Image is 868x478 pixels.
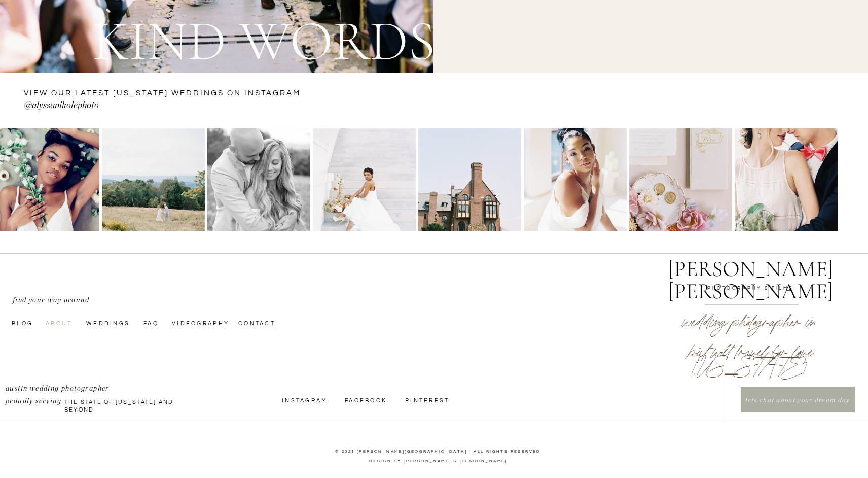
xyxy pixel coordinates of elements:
[282,396,328,404] a: InstagraM
[293,448,583,455] p: © 2021 [PERSON_NAME][GEOGRAPHIC_DATA] | ALL RIGHTS RESERVED
[238,319,290,327] a: Contact
[24,88,304,100] a: VIEW OUR LATEST [US_STATE] WEDDINGS ON instagram —
[86,319,134,327] a: Weddings
[735,128,838,231] img: hern-Tropical-wedding-inspiration-fredericksburg-vintage-charleston-georgia-Tropical-wedding-insp...
[636,300,862,364] h2: wedding photographer in [US_STATE]
[524,128,627,231] img: Dover-Hall-Richmond-Virginia-Wedding-Venue-colorful-summer-by-photographer-natalie-Jayne-photogra...
[102,128,205,231] img: Skyline-Drive-Anniversary-photos-in-the-mountains-by-Virginia-Wedding-Photographer-Natalie-Jayne-...
[357,458,520,468] a: Design by [PERSON_NAME] & [PERSON_NAME]
[418,128,521,231] img: Dover-Hall-Richmond-Virginia-Wedding-Venue-colorful-summer-by-photographer-natalie-Jayne-photogra...
[683,330,818,373] p: but will travel for love
[64,398,189,408] p: the state of [US_STATE] and beyond
[405,396,453,404] a: Pinterest
[143,319,160,327] a: faq
[661,258,840,286] a: [PERSON_NAME] [PERSON_NAME]
[54,13,435,50] h2: KIND WORDS
[629,128,732,231] img: Dover-Hall-Richmond-Virginia-Wedding-Venue-colorful-summer-by-photographer-natalie-Jayne-photogra...
[742,396,853,407] a: lets chat about your dream day
[172,319,229,327] a: videography
[12,319,44,327] a: Blog
[345,396,390,404] a: Facebook
[13,294,117,302] p: find your way around
[6,383,134,395] p: austin wedding photographer proudly serving
[24,98,252,115] a: @alyssanikolephoto
[46,319,81,327] a: About
[207,128,310,231] img: Skyline-Drive-Anniversary-photos-in-the-mountains-by-Virginia-Wedding-Photographer-Natalie-Jayne-...
[313,128,416,231] img: richmond-capitol-bridal-session-Night-black-and-white-Natalie-Jayne-photographer-Photography-wedd...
